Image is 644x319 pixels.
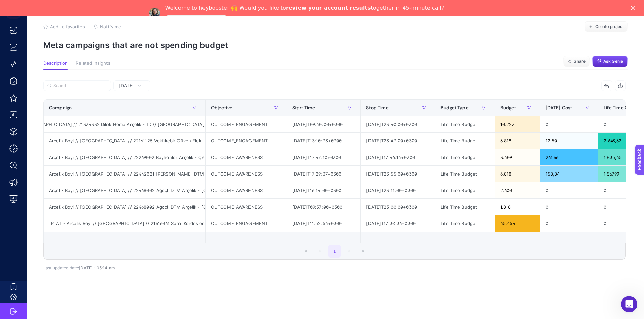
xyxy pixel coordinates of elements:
span: [DATE] Cost [546,105,572,110]
div: [DATE]T17:30:36+0300 [361,215,435,232]
span: [DATE]・05:14 am [79,265,115,270]
div: 10.227 [495,116,540,132]
div: Life Time Budget [435,199,495,215]
div: Close [631,6,638,10]
div: 45.454 [495,215,540,232]
div: [DATE]T11:52:54+0300 [287,215,361,232]
div: [DATE]T17:29:37+0300 [287,166,361,182]
span: Create project [595,24,624,29]
div: Life Time Budget [435,215,495,232]
span: Campaign [49,105,72,110]
div: 12,50 [540,133,598,149]
span: Description [43,61,68,66]
iframe: Intercom live chat [621,296,637,312]
div: OUTCOME_ENGAGEMENT [206,116,287,132]
div: Arçelik Bayi // [GEOGRAPHIC_DATA] // 21334332 Dilek Home Arçelik - ID // [GEOGRAPHIC_DATA] & Trak... [44,116,205,132]
button: 1 [328,245,341,258]
span: Budget Type [440,105,469,110]
span: Objective [211,105,232,110]
div: Arçelik Bayi // [GEOGRAPHIC_DATA] // 22269002 Bayhanlar Arçelik - ÇYK // [GEOGRAPHIC_DATA] - Bayb... [44,149,205,165]
div: 6.818 [495,133,540,149]
span: Ask Genie [603,59,623,64]
div: 158,84 [540,166,598,182]
div: 0 [540,182,598,198]
button: Create project [585,21,628,32]
span: Last updated date: [43,265,79,270]
div: 0 [540,116,598,132]
div: OUTCOME_AWARENESS [206,199,287,215]
div: [DATE]T23:11:00+0300 [361,182,435,198]
span: Life Time Cost [604,105,635,110]
div: [DATE]T17:47:10+0300 [287,149,361,165]
span: Share [574,59,586,64]
div: OUTCOME_AWARENESS [206,166,287,182]
div: İPTAL - Arçelik Bayi // [GEOGRAPHIC_DATA] // 21616061 Saral Kardeşler Arçelik - Bursa - ÇYK // Fa... [44,215,205,232]
span: Related Insights [76,61,110,66]
div: [DATE]T23:43:00+0300 [361,133,435,149]
div: [DATE]T09:57:00+0300 [287,199,361,215]
div: 0 [540,199,598,215]
span: Notify me [100,24,121,29]
div: Life Time Budget [435,133,495,149]
div: Welcome to heybooster 🙌 Would you like to together in 45-minute call? [165,5,444,11]
span: Stop Time [366,105,388,110]
div: 6.818 [495,166,540,182]
div: Life Time Budget [435,116,495,132]
button: Add to favorites [43,24,85,29]
button: Share [563,56,590,67]
div: Life Time Budget [435,166,495,182]
div: Life Time Budget [435,182,495,198]
span: Start Time [292,105,315,110]
div: Arçelik Bayi // [GEOGRAPHIC_DATA] // 22468002 Ağaçlı DTM Arçelik - [GEOGRAPHIC_DATA] ÇYK ([GEOGRA... [44,182,205,198]
div: 3.409 [495,149,540,165]
div: [DATE]T17:46:14+0300 [361,149,435,165]
div: 0 [540,215,598,232]
b: review your account [286,5,348,11]
div: Life Time Budget [435,149,495,165]
div: OUTCOME_AWARENESS [206,149,287,165]
div: [DATE]T23:55:00+0300 [361,166,435,182]
img: Profile image for Neslihan [149,8,160,19]
input: Search [53,83,107,88]
div: Arçelik Bayi // [GEOGRAPHIC_DATA] // 22468002 Ağaçlı DTM Arçelik - [GEOGRAPHIC_DATA] ÇYK ([GEOGRA... [44,199,205,215]
span: Add to favorites [50,24,85,29]
p: Meta campaigns that are not spending budget [43,40,628,50]
div: [DATE]T13:10:33+0300 [287,133,361,149]
div: 261,66 [540,149,598,165]
div: Yesterday [43,91,626,270]
div: [DATE]T16:14:00+0300 [287,182,361,198]
div: [DATE]T23:40:00+0300 [361,116,435,132]
button: Ask Genie [592,56,628,67]
div: 2.600 [495,182,540,198]
a: Speak with an Expert [165,15,228,23]
button: Description [43,61,68,70]
div: OUTCOME_AWARENESS [206,182,287,198]
span: Budget [500,105,516,110]
button: Related Insights [76,61,110,70]
span: [DATE] [119,82,135,89]
span: Feedback [4,2,26,7]
div: [DATE]T23:00:00+0300 [361,199,435,215]
b: results [350,5,371,11]
div: Arçelik Bayi // [GEOGRAPHIC_DATA] // 22161125 Vakfıkebir Güven Elektrikli - ÇYK // [GEOGRAPHIC_DA... [44,133,205,149]
button: Notify me [93,24,121,29]
div: OUTCOME_ENGAGEMENT [206,133,287,149]
div: Arçelik Bayi // [GEOGRAPHIC_DATA] // 22442021 [PERSON_NAME] DTM Arçelik - // [GEOGRAPHIC_DATA] Bö... [44,166,205,182]
div: [DATE]T09:40:00+0300 [287,116,361,132]
div: 1.818 [495,199,540,215]
div: OUTCOME_ENGAGEMENT [206,215,287,232]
